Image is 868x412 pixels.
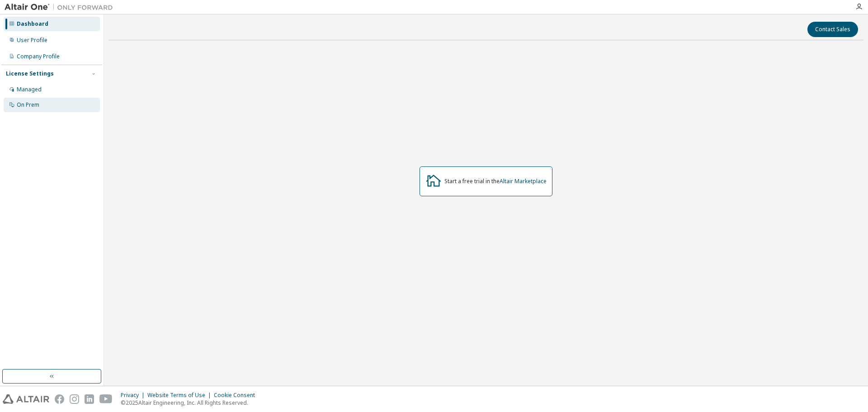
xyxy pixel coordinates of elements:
img: linkedin.svg [85,394,94,404]
div: Website Terms of Use [147,392,214,399]
img: altair_logo.svg [3,394,49,404]
a: Altair Marketplace [500,177,547,185]
img: instagram.svg [70,394,79,404]
div: License Settings [6,70,54,77]
img: facebook.svg [55,394,64,404]
div: Company Profile [17,53,60,60]
button: Contact Sales [807,22,858,37]
p: © 2025 Altair Engineering, Inc. All Rights Reserved. [121,399,260,407]
div: Cookie Consent [214,392,260,399]
img: Altair One [5,3,118,12]
div: Managed [17,86,42,93]
img: youtube.svg [99,394,113,404]
div: Privacy [121,392,147,399]
div: Start a free trial in the [444,178,547,185]
div: User Profile [17,37,47,44]
div: On Prem [17,101,39,109]
div: Dashboard [17,20,48,28]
